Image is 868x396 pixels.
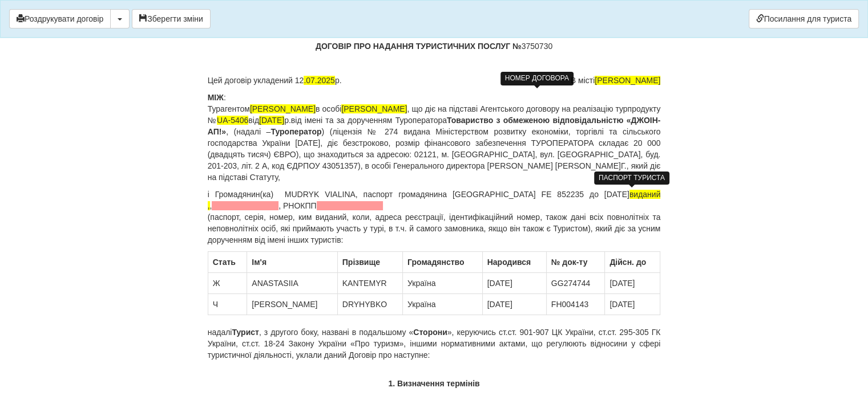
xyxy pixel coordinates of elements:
[605,294,660,315] td: [DATE]
[247,273,337,294] td: ANASTASIIA
[271,127,321,136] b: Туроператор
[403,294,483,315] td: Україна
[208,378,661,389] p: 1. Визначення термінів
[546,273,605,294] td: GG274744
[208,294,247,315] td: Ч
[337,273,402,294] td: KANTEMYR
[232,328,259,337] b: Турист
[316,42,522,51] b: ДОГОВІР ПРО НАДАННЯ ТУРИСТИЧНИХ ПОСЛУГ №
[304,76,335,85] span: .07.2025
[208,189,661,246] p: і Громадянин(ка) MUDRYK VIALINA , паспорт громадянина [GEOGRAPHIC_DATA] FE 852235 до [DATE] , , Р...
[500,72,574,85] div: НОМЕР ДОГОВОРА
[482,294,546,315] td: [DATE]
[337,252,402,273] th: Прiзвище
[594,172,669,185] div: ПАСПОРТ ТУРИСТА
[208,92,661,183] p: : Турагентом в особі , що діє на підставі Агентського договору на реалізацію турпродукту № від р....
[403,273,483,294] td: Україна
[247,294,337,315] td: [PERSON_NAME]
[413,328,447,337] b: Сторони
[208,326,661,361] p: надалі , з другого боку, названі в подальшому « », керуючись ст.ст. 901-907 ЦК України, ст.ст. 29...
[208,93,224,102] b: МІЖ
[605,273,660,294] td: [DATE]
[482,252,546,273] th: Народився
[337,294,402,315] td: DRYHYBKO
[571,75,661,86] span: В місті
[208,273,247,294] td: Ж
[217,116,248,125] span: UA-5406
[208,75,342,86] span: Цей договір укладений 12 р.
[341,104,407,113] span: [PERSON_NAME]
[546,252,605,273] th: № док-ту
[482,273,546,294] td: [DATE]
[208,252,247,273] th: Стать
[749,9,859,28] a: Посилання для туриста
[595,76,660,85] span: [PERSON_NAME]
[259,116,284,125] span: [DATE]
[247,252,337,273] th: Ім'я
[546,294,605,315] td: FH004143
[605,252,660,273] th: Дійсн. до
[208,40,661,52] p: 3750730
[9,9,111,28] button: Роздрукувати договір
[250,104,316,113] span: [PERSON_NAME]
[403,252,483,273] th: Громадянство
[132,9,211,28] button: Зберегти зміни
